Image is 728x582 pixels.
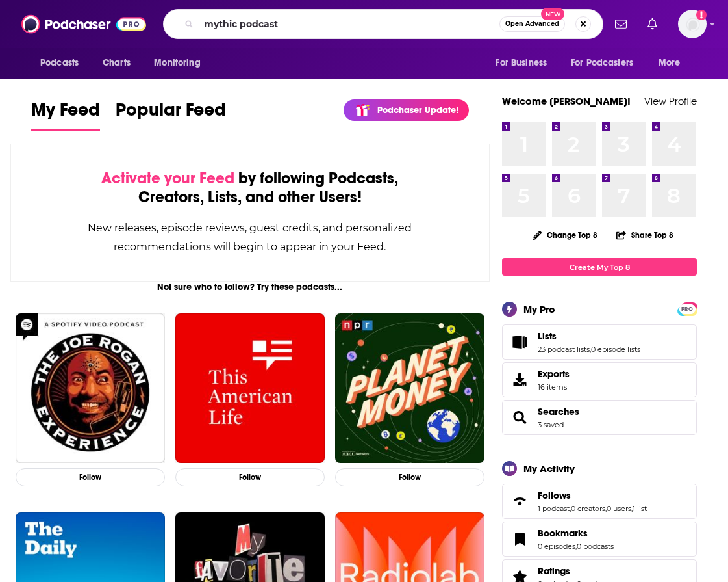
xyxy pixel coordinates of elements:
a: Show notifications dropdown [642,13,662,35]
a: 0 episode lists [591,345,640,354]
button: Open AdvancedNew [499,16,565,32]
span: Logged in as hconnor [678,10,707,38]
span: , [570,504,571,513]
button: Follow [335,468,484,487]
span: PRO [679,304,695,314]
span: Exports [507,371,533,389]
span: Podcasts [40,54,79,72]
span: Charts [103,54,131,72]
button: open menu [562,51,652,75]
span: Open Advanced [505,21,559,27]
a: Create My Top 8 [502,258,697,276]
a: Welcome [PERSON_NAME]! [502,95,631,107]
span: Exports [538,368,570,380]
a: Show notifications dropdown [610,13,632,35]
a: Ratings [538,565,614,577]
span: Follows [538,490,571,501]
span: Ratings [538,565,570,577]
img: User Profile [678,10,707,38]
button: open menu [145,51,217,75]
div: Not sure who to follow? Try these podcasts... [10,282,490,293]
img: This American Life [175,313,325,463]
a: Lists [507,333,533,351]
a: 3 saved [538,420,564,429]
span: Searches [502,400,697,435]
a: Follows [538,490,647,501]
a: Searches [538,406,579,417]
a: Bookmarks [538,527,614,539]
span: New [541,8,564,20]
button: Follow [16,468,165,487]
img: Podchaser - Follow, Share and Rate Podcasts [21,12,146,36]
a: 23 podcast lists [538,345,590,354]
a: View Profile [644,95,697,107]
span: Lists [502,324,697,360]
span: For Business [496,54,547,72]
span: For Podcasters [571,54,633,72]
a: 1 list [633,504,647,513]
span: Bookmarks [538,527,588,539]
a: Searches [507,408,533,427]
div: My Activity [523,462,575,475]
a: Lists [538,330,640,342]
a: PRO [679,304,695,313]
div: by following Podcasts, Creators, Lists, and other Users! [76,169,424,207]
a: 0 creators [571,504,605,513]
span: , [575,542,577,551]
a: Follows [507,492,533,510]
button: open menu [486,51,563,75]
div: My Pro [523,303,555,315]
button: Show profile menu [678,10,707,38]
span: 16 items [538,382,570,391]
a: 0 episodes [538,542,575,551]
svg: Add a profile image [696,10,707,20]
span: Lists [538,330,557,342]
a: 1 podcast [538,504,570,513]
a: 0 users [607,504,631,513]
button: Change Top 8 [525,227,605,243]
a: Charts [94,51,138,75]
button: open menu [31,51,95,75]
input: Search podcasts, credits, & more... [199,14,499,34]
button: open menu [649,51,697,75]
img: Planet Money [335,313,484,463]
span: Follows [502,484,697,519]
span: Activate your Feed [101,168,234,188]
span: Popular Feed [116,99,226,129]
a: Bookmarks [507,530,533,548]
span: , [605,504,607,513]
a: Popular Feed [116,99,226,131]
a: Exports [502,362,697,397]
img: The Joe Rogan Experience [16,313,165,463]
button: Share Top 8 [616,222,674,248]
span: , [590,345,591,354]
span: , [631,504,633,513]
span: Monitoring [154,54,200,72]
span: Bookmarks [502,522,697,557]
button: Follow [175,468,325,487]
span: More [659,54,681,72]
a: 0 podcasts [577,542,614,551]
a: My Feed [31,99,100,131]
div: Search podcasts, credits, & more... [163,9,603,39]
span: My Feed [31,99,100,129]
p: Podchaser Update! [377,105,458,116]
div: New releases, episode reviews, guest credits, and personalized recommendations will begin to appe... [76,218,424,256]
